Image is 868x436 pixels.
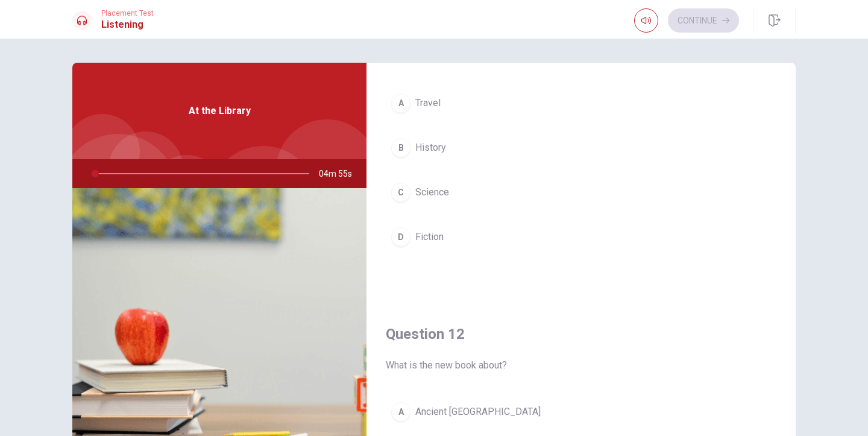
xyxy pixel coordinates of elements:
[391,138,410,157] div: B
[391,402,410,422] div: A
[415,141,446,155] span: History
[415,405,541,419] span: Ancient [GEOGRAPHIC_DATA]
[391,183,410,202] div: C
[391,93,410,113] div: A
[386,397,776,427] button: AAncient [GEOGRAPHIC_DATA]
[386,222,776,252] button: DFiction
[415,230,444,244] span: Fiction
[386,177,776,207] button: CScience
[415,185,449,200] span: Science
[319,159,362,188] span: 04m 55s
[386,324,776,344] h4: Question 12
[386,133,776,163] button: BHistory
[101,9,154,17] span: Placement Test
[386,358,776,373] span: What is the new book about?
[391,227,410,247] div: D
[386,88,776,118] button: ATravel
[101,17,154,32] h1: Listening
[415,96,441,110] span: Travel
[189,104,251,118] span: At the Library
